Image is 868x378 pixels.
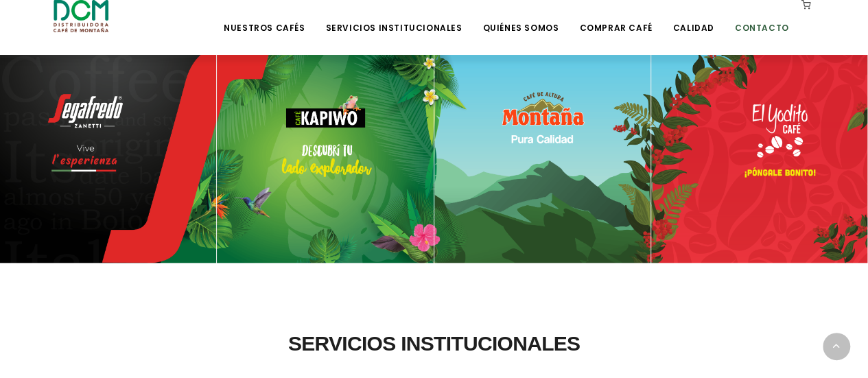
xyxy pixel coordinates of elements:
[482,22,559,34] font: Quiénes somos
[571,1,660,34] a: Comprar Café
[651,47,867,263] img: DCM-WEB-HOME-MARCAS-481X481-04-min.png
[325,22,462,34] font: Servicios Institucionales
[317,1,470,34] a: Servicios Institucionales
[672,22,714,34] font: Calidad
[727,1,797,34] a: Contacto
[579,22,652,34] font: Comprar Café
[224,22,305,34] font: Nuestros Cafés
[474,1,567,34] a: Quiénes somos
[217,47,433,263] img: DCM-WEB-HOME-MARCAS-481X481-02-min.png
[215,1,313,34] a: Nuestros Cafés
[735,22,789,34] font: Contacto
[434,47,650,263] img: DCM-WEB-HOME-MARCAS-481X481-03-min.png
[288,332,580,355] font: SERVICIOS INSTITUCIONALES
[664,1,722,34] a: Calidad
